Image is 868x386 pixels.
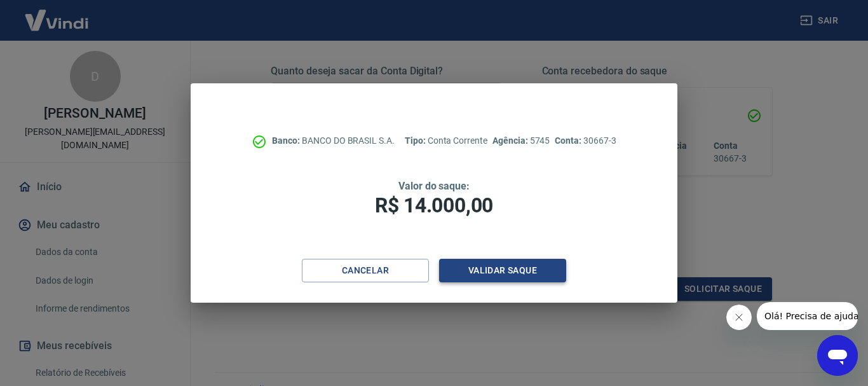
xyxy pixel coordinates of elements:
span: Agência: [492,135,530,146]
span: Olá! Precisa de ajuda? [8,9,107,19]
button: Validar saque [439,259,566,282]
button: Cancelar [302,259,429,282]
p: BANCO DO BRASIL S.A. [272,134,395,148]
p: 5745 [492,134,550,148]
iframe: Mensagem da empresa [757,302,858,330]
span: Banco: [272,135,302,146]
span: R$ 14.000,00 [375,193,493,217]
span: Conta: [555,135,583,146]
span: Tipo: [405,135,428,146]
p: 30667-3 [555,134,616,148]
span: Valor do saque: [398,180,470,192]
iframe: Fechar mensagem [726,305,752,330]
p: Conta Corrente [405,134,487,148]
iframe: Botão para abrir a janela de mensagens [817,335,858,376]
